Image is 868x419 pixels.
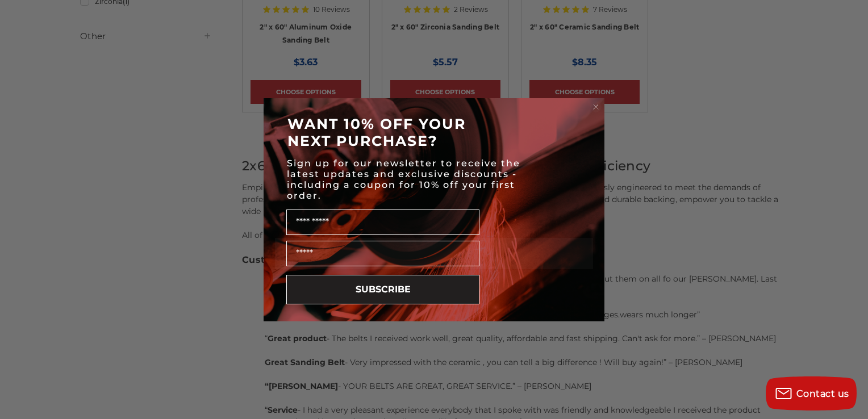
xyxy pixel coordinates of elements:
[286,275,479,304] button: SUBSCRIBE
[287,158,520,201] span: Sign up for our newsletter to receive the latest updates and exclusive discounts - including a co...
[766,376,857,410] button: Contact us
[796,388,849,399] span: Contact us
[286,241,479,266] input: Email
[287,115,466,149] span: WANT 10% OFF YOUR NEXT PURCHASE?
[590,101,602,112] button: Close dialog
